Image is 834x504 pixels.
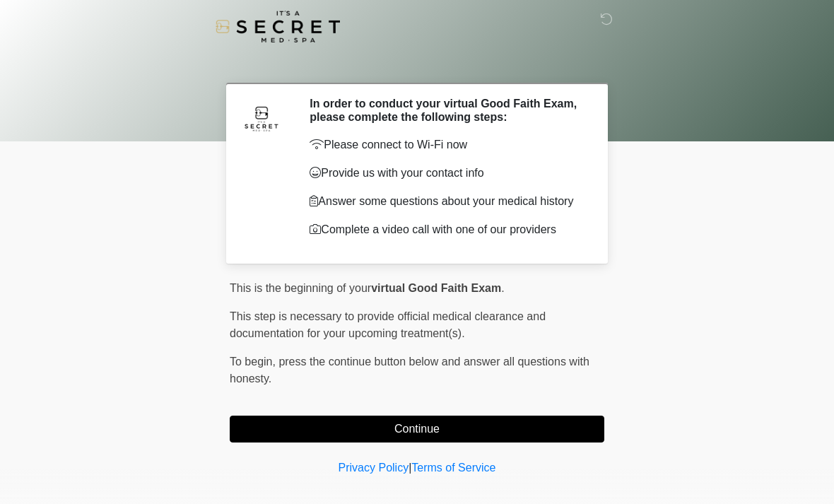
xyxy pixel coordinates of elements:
img: It's A Secret Med Spa Logo [216,11,340,42]
span: This step is necessary to provide official medical clearance and documentation for your upcoming ... [230,310,546,339]
a: | [409,462,411,474]
p: Complete a video call with one of our providers [310,221,583,238]
p: Please connect to Wi-Fi now [310,136,583,153]
p: Provide us with your contact info [310,165,583,182]
a: Terms of Service [411,462,495,474]
span: press the continue button below and answer all questions with honesty. [230,356,589,385]
span: . [501,282,504,294]
img: Agent Avatar [240,97,283,139]
a: Privacy Policy [339,462,409,474]
p: Answer some questions about your medical history [310,193,583,210]
strong: virtual Good Faith Exam [371,282,501,294]
h1: ‎ ‎ [219,51,615,77]
span: This is the beginning of your [230,282,371,294]
button: Continue [230,416,604,443]
h2: In order to conduct your virtual Good Faith Exam, please complete the following steps: [310,97,583,124]
span: To begin, [230,356,278,368]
